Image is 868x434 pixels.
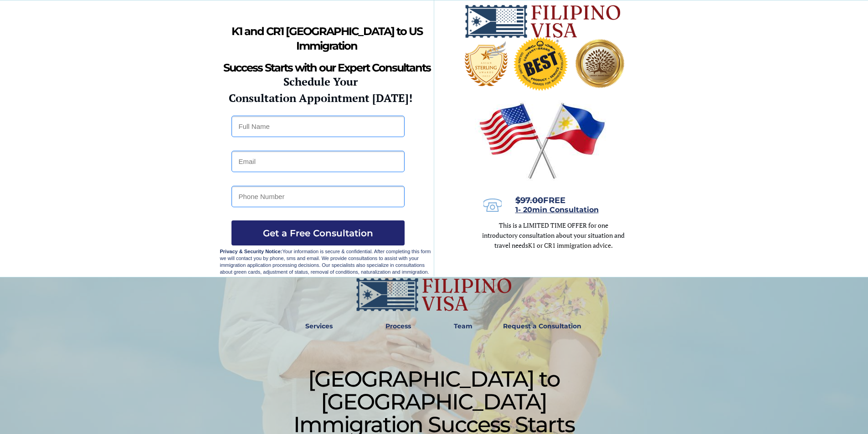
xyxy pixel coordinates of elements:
[381,316,416,337] a: Process
[229,91,412,105] strong: Consultation Appointment [DATE]!
[220,249,431,275] span: Your information is secure & confidential. After completing this form we will contact you by phon...
[231,116,405,137] input: Full Name
[231,186,405,207] input: Phone Number
[528,241,613,250] span: K1 or CR1 immigration advice.
[515,195,543,205] s: $97.00
[448,316,478,337] a: Team
[305,322,333,330] strong: Services
[499,316,586,337] a: Request a Consultation
[223,61,431,74] strong: Success Starts with our Expert Consultants
[220,249,282,254] strong: Privacy & Security Notice:
[231,228,405,239] span: Get a Free Consultation
[482,221,625,250] span: This is a LIMITED TIME OFFER for one introductory consultation about your situation and travel needs
[515,205,599,214] span: 1- 20min Consultation
[385,322,411,330] strong: Process
[283,74,358,89] strong: Schedule Your
[299,316,339,337] a: Services
[231,151,405,172] input: Email
[454,322,473,330] strong: Team
[515,206,599,214] a: 1- 20min Consultation
[231,220,405,245] button: Get a Free Consultation
[515,195,565,205] span: FREE
[503,322,581,330] strong: Request a Consultation
[231,25,422,52] strong: K1 and CR1 [GEOGRAPHIC_DATA] to US Immigration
